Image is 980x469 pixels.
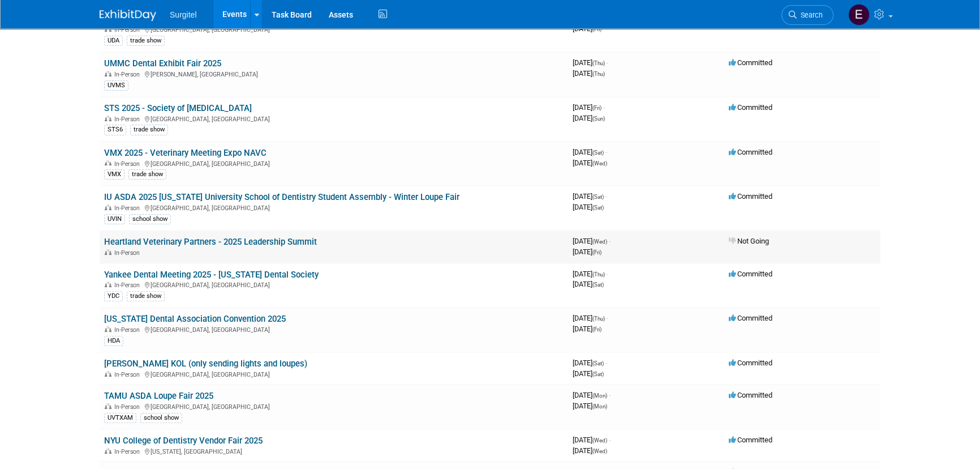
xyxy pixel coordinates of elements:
span: Committed [729,391,772,399]
div: [GEOGRAPHIC_DATA], [GEOGRAPHIC_DATA] [104,114,564,123]
span: Committed [729,192,772,201]
span: [DATE] [573,237,611,245]
span: [DATE] [573,103,605,112]
span: [DATE] [573,203,604,211]
span: - [609,436,611,444]
span: [DATE] [573,114,605,122]
img: In-Person Event [105,371,111,377]
span: Committed [729,103,772,112]
span: [DATE] [573,391,611,399]
div: STS6 [104,125,126,135]
span: In-Person [114,249,143,257]
span: In-Person [114,116,143,123]
div: YDC [104,291,123,301]
img: In-Person Event [105,282,111,287]
div: [PERSON_NAME], [GEOGRAPHIC_DATA] [104,69,564,78]
span: [DATE] [573,359,607,367]
div: [GEOGRAPHIC_DATA], [GEOGRAPHIC_DATA] [104,159,564,168]
img: Event Coordinator [848,4,870,25]
a: [PERSON_NAME] KOL (only sending lights and loupes) [104,359,307,369]
span: [DATE] [573,436,611,444]
span: [DATE] [573,446,607,455]
span: In-Person [114,326,143,334]
img: In-Person Event [105,326,111,332]
span: (Sat) [592,360,604,366]
span: [DATE] [573,148,607,156]
div: trade show [127,291,165,301]
div: UVIN [104,214,125,224]
span: (Thu) [592,271,605,278]
span: (Sat) [592,150,604,156]
span: (Mon) [592,393,607,399]
span: [DATE] [573,192,607,201]
span: - [609,391,611,399]
a: IU ASDA 2025 [US_STATE] University School of Dentistry Student Assembly - Winter Loupe Fair [104,192,459,202]
div: UVTXAM [104,413,136,423]
div: VMX [104,169,124,180]
img: In-Person Event [105,204,111,210]
span: (Sat) [592,204,604,211]
span: [DATE] [573,280,604,288]
span: In-Person [114,160,143,168]
div: trade show [130,125,168,135]
a: VMX 2025 - Veterinary Meeting Expo NAVC [104,148,267,158]
span: (Sat) [592,194,604,200]
span: [DATE] [573,58,608,67]
div: [GEOGRAPHIC_DATA], [GEOGRAPHIC_DATA] [104,280,564,289]
div: [GEOGRAPHIC_DATA], [GEOGRAPHIC_DATA] [104,24,564,33]
div: HDA [104,336,123,346]
span: (Fri) [592,26,601,32]
span: - [609,237,611,245]
span: Committed [729,359,772,367]
span: - [607,314,608,322]
span: [DATE] [573,248,601,256]
a: [US_STATE] Dental Association Convention 2025 [104,314,286,324]
span: In-Person [114,282,143,289]
span: Committed [729,314,772,322]
div: [GEOGRAPHIC_DATA], [GEOGRAPHIC_DATA] [104,203,564,212]
span: (Sat) [592,282,604,288]
div: school show [129,214,171,224]
span: [DATE] [573,369,604,378]
div: [GEOGRAPHIC_DATA], [GEOGRAPHIC_DATA] [104,369,564,378]
a: Yankee Dental Meeting 2025 - [US_STATE] Dental Society [104,270,319,280]
a: TAMU ASDA Loupe Fair 2025 [104,391,213,401]
span: - [607,270,608,278]
span: - [605,359,607,367]
span: In-Person [114,204,143,212]
span: - [605,148,607,156]
span: (Fri) [592,249,601,255]
img: In-Person Event [105,403,111,409]
span: In-Person [114,26,143,33]
img: ExhibitDay [100,10,156,21]
span: (Wed) [592,238,607,245]
span: In-Person [114,371,143,378]
span: Search [797,11,823,19]
span: Committed [729,436,772,444]
div: [GEOGRAPHIC_DATA], [GEOGRAPHIC_DATA] [104,325,564,334]
span: (Sun) [592,116,605,122]
span: (Thu) [592,60,605,66]
span: Surgitel [170,10,196,19]
span: - [605,192,607,201]
span: Committed [729,270,772,278]
img: In-Person Event [105,71,111,76]
div: trade show [128,169,166,180]
span: (Sat) [592,371,604,377]
div: UVMS [104,80,128,91]
a: STS 2025 - Society of [MEDICAL_DATA] [104,103,252,113]
span: [DATE] [573,159,607,167]
span: (Wed) [592,448,607,454]
span: (Fri) [592,326,601,332]
span: In-Person [114,71,143,78]
span: (Wed) [592,160,607,167]
div: trade show [127,36,165,46]
span: [DATE] [573,270,608,278]
span: Committed [729,58,772,67]
img: In-Person Event [105,448,111,454]
img: In-Person Event [105,116,111,121]
img: In-Person Event [105,160,111,166]
span: - [607,58,608,67]
span: (Fri) [592,105,601,111]
div: UDA [104,36,123,46]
